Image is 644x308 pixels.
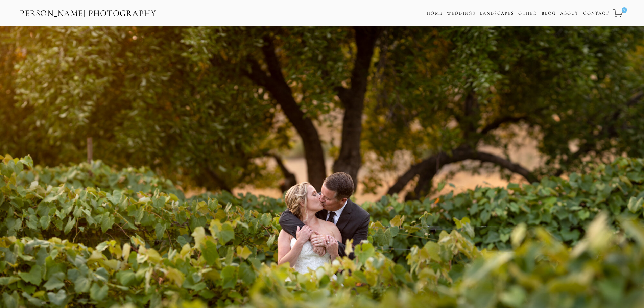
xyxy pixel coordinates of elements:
a: [PERSON_NAME] Photography [16,6,157,21]
a: Blog [542,8,556,18]
a: Home [427,8,443,18]
a: Contact [583,8,609,18]
a: About [560,8,579,18]
a: Other [518,10,537,16]
span: 0 [622,7,627,13]
a: Landscapes [480,10,514,16]
a: Weddings [447,10,475,16]
a: 0 items in cart [612,5,628,21]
